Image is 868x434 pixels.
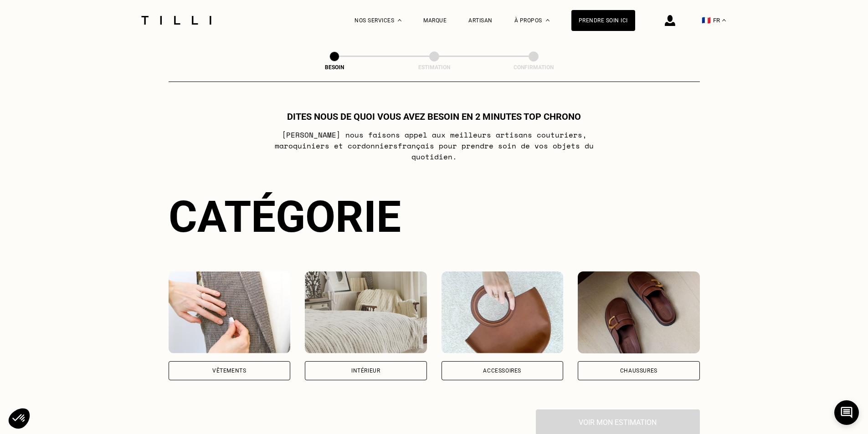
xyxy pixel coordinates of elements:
[289,64,380,71] div: Besoin
[442,271,564,353] img: Accessoires
[169,271,291,353] img: Vêtements
[571,10,635,31] a: Prendre soin ici
[578,271,700,353] img: Chaussures
[483,368,521,373] div: Accessoires
[138,16,215,25] img: Logo du service de couturière Tilli
[351,368,380,373] div: Intérieur
[488,64,579,71] div: Confirmation
[398,19,401,21] img: Menu déroulant
[722,19,726,21] img: menu déroulant
[665,15,675,26] img: icône connexion
[305,271,427,353] img: Intérieur
[702,16,711,25] span: 🇫🇷
[212,368,246,373] div: Vêtements
[389,64,480,71] div: Estimation
[169,191,700,242] div: Catégorie
[253,129,615,162] p: [PERSON_NAME] nous faisons appel aux meilleurs artisans couturiers , maroquiniers et cordonniers ...
[423,17,447,24] a: Marque
[620,368,657,373] div: Chaussures
[546,19,550,21] img: Menu déroulant à propos
[287,111,581,122] h1: Dites nous de quoi vous avez besoin en 2 minutes top chrono
[468,17,493,24] a: Artisan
